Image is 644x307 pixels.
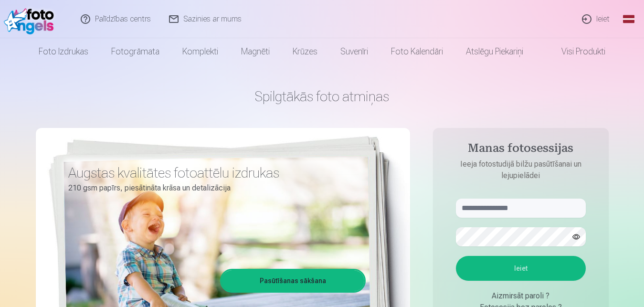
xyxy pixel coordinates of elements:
a: Visi produkti [535,38,617,65]
a: Komplekti [171,38,230,65]
a: Foto izdrukas [27,38,100,65]
a: Foto kalendāri [380,38,454,65]
h4: Manas fotosessijas [446,141,595,159]
a: Atslēgu piekariņi [454,38,535,65]
a: Magnēti [230,38,281,65]
p: 210 gsm papīrs, piesātināta krāsa un detalizācija [68,181,359,195]
button: Ieiet [456,256,586,281]
a: Fotogrāmata [100,38,171,65]
p: Ieeja fotostudijā bilžu pasūtīšanai un lejupielādei [446,159,595,181]
img: /fa1 [4,4,59,34]
div: Aizmirsāt paroli ? [456,290,586,302]
h1: Spilgtākās foto atmiņas [36,88,609,105]
a: Pasūtīšanas sākšana [222,270,364,291]
h3: Augstas kvalitātes fotoattēlu izdrukas [68,164,359,181]
a: Krūzes [281,38,329,65]
a: Suvenīri [329,38,380,65]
